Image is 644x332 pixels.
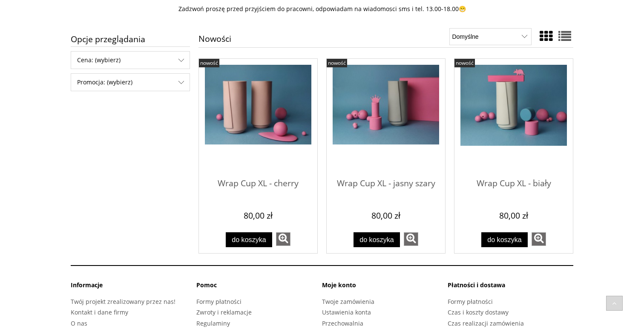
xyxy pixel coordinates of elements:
[200,59,218,66] span: nowość
[322,319,363,327] a: Przechowalnia
[448,319,524,327] a: Czas realizacji zamówienia
[448,308,509,316] a: Czas i koszty dostawy
[71,319,87,327] a: O nas
[499,210,528,221] em: 80,00 zł
[71,32,190,46] span: Opcje przeglądania
[404,232,418,246] a: zobacz więcej
[205,171,311,197] span: Wrap Cup XL - cherry
[460,171,567,197] span: Wrap Cup XL - biały
[205,65,311,171] a: Przejdź do produktu Wrap Cup XL - cherry
[333,171,439,197] span: Wrap Cup XL - jasny szary
[71,297,175,306] a: Twój projekt zrealizowany przez nas!
[196,281,322,296] li: Pomoc
[205,171,311,205] a: Wrap Cup XL - cherry
[359,236,394,243] span: Do koszyka
[558,27,571,45] a: Widok pełny
[333,65,439,145] img: Wrap Cup XL - jasny szary
[456,59,474,66] span: nowość
[460,65,567,171] a: Przejdź do produktu Wrap Cup XL - biały
[460,171,567,205] a: Wrap Cup XL - biały
[487,236,522,243] span: Do koszyka
[448,281,573,296] li: Płatności i dostawa
[354,232,400,247] button: Do koszyka Wrap Cup XL - jasny szary
[449,28,532,45] select: Sortuj wg
[71,281,196,296] li: Informacje
[71,5,573,13] p: Zadzwoń proszę przed przyjściem do pracowni, odpowiadam na wiadomosci sms i tel. 13.00-18.00😁
[333,65,439,171] a: Przejdź do produktu Wrap Cup XL - jasny szary
[532,232,546,246] a: zobacz więcej
[71,73,190,91] div: Filtruj
[71,308,128,316] a: Kontakt i dane firmy
[71,74,190,91] span: Promocja: (wybierz)
[71,51,190,69] div: Filtruj
[71,52,190,69] span: Cena: (wybierz)
[328,59,346,66] span: nowość
[196,308,252,316] a: Zwroty i reklamacje
[322,308,371,316] a: Ustawienia konta
[322,297,374,306] a: Twoje zamówienia
[196,297,241,306] a: Formy płatności
[460,65,567,146] img: Wrap Cup XL - biały
[198,35,231,47] h1: Nowości
[540,27,552,45] a: Widok ze zdjęciem
[371,210,400,221] em: 80,00 zł
[196,319,230,327] a: Regulaminy
[448,297,493,306] a: Formy płatności
[276,232,290,246] a: zobacz więcej
[481,232,528,247] button: Do koszyka Wrap Cup XL - biały
[322,281,448,296] li: Moje konto
[226,232,273,247] button: Do koszyka Wrap Cup XL - cherry
[244,210,273,221] em: 80,00 zł
[232,236,266,243] span: Do koszyka
[333,171,439,205] a: Wrap Cup XL - jasny szary
[205,65,311,145] img: Wrap Cup XL - cherry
